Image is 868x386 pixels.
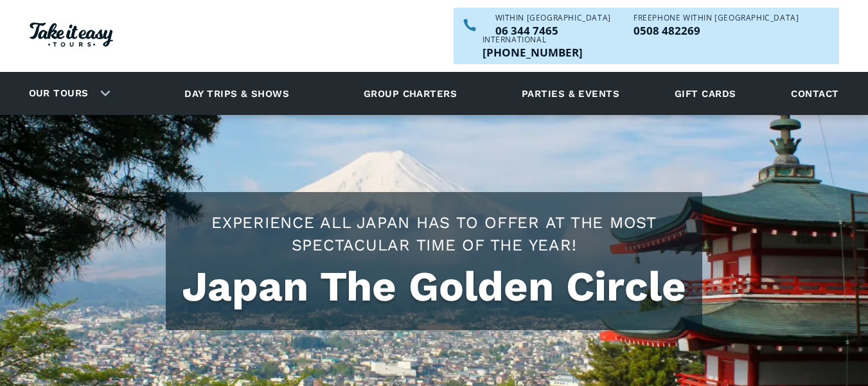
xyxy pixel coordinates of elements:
[30,22,113,47] img: Take it easy Tours logo
[495,25,611,36] a: Call us within NZ on 063447465
[168,76,305,111] a: Day trips & shows
[19,78,98,109] a: Our tours
[30,16,113,57] a: Homepage
[495,14,611,22] div: WITHIN [GEOGRAPHIC_DATA]
[13,76,121,111] div: Our tours
[668,76,743,111] a: Gift cards
[179,211,689,256] h2: Experience all Japan has to offer at the most spectacular time of the year!
[495,25,611,36] p: 06 344 7465
[515,76,626,111] a: Parties & events
[633,25,799,36] a: Call us freephone within NZ on 0508482269
[633,25,799,36] p: 0508 482269
[483,36,583,44] div: International
[483,47,583,58] p: [PHONE_NUMBER]
[179,263,689,311] h1: Japan The Golden Circle
[784,76,845,111] a: Contact
[348,76,473,111] a: Group charters
[633,14,799,22] div: Freephone WITHIN [GEOGRAPHIC_DATA]
[483,47,583,58] a: Call us outside of NZ on +6463447465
